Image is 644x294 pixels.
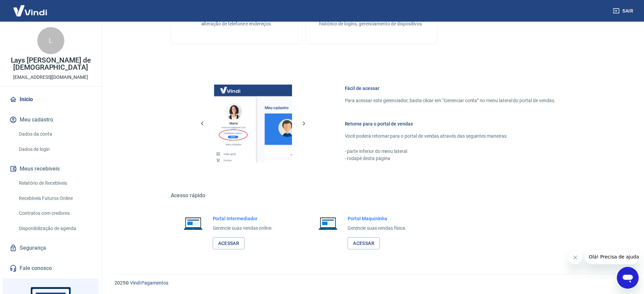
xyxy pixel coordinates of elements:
[171,192,572,199] h5: Acesso rápido
[8,0,52,21] img: Vindi
[611,5,636,17] button: Sair
[345,155,556,162] p: - rodapé desta página
[213,225,273,232] p: Gerencie suas vendas online.
[345,148,556,155] p: - parte inferior do menu lateral
[115,279,628,287] p: 2025 ©
[568,251,582,264] iframe: Fechar mensagem
[314,215,342,231] img: Imagem de um notebook aberto
[214,85,292,162] img: Imagem da dashboard mostrando o botão de gerenciar conta na sidebar no lado esquerdo
[585,249,639,264] iframe: Mensagem da empresa
[16,127,93,141] a: Dados da conta
[16,206,93,220] a: Contratos com credores
[617,267,639,289] iframe: Botão para abrir a janela de mensagens
[4,5,57,10] span: Olá! Precisa de ajuda?
[348,215,407,222] h6: Portal Maquininha
[16,142,93,156] a: Dados de login
[5,57,96,71] p: Lays [PERSON_NAME] de [DEMOGRAPHIC_DATA]
[345,85,556,92] h6: Fácil de acessar
[348,237,380,250] a: Acessar
[8,161,93,176] button: Meus recebíveis
[8,112,93,127] button: Meu cadastro
[16,176,93,190] a: Relatório de Recebíveis
[8,92,93,107] a: Início
[348,225,407,232] p: Gerencie suas vendas física.
[345,120,556,127] h6: Retorne para o portal de vendas
[37,27,64,54] div: L
[213,215,273,222] h6: Portal Intermediador
[16,191,93,205] a: Recebíveis Futuros Online
[179,215,207,231] img: Imagem de um notebook aberto
[16,222,93,235] a: Disponibilização de agenda
[345,133,556,140] p: Você poderá retornar para o portal de vendas através das seguintes maneiras:
[8,261,93,276] a: Fale conosco
[13,74,88,81] p: [EMAIL_ADDRESS][DOMAIN_NAME]
[213,237,245,250] a: Acessar
[8,241,93,255] a: Segurança
[345,97,556,104] p: Para acessar este gerenciador, basta clicar em “Gerenciar conta” no menu lateral do portal de ven...
[130,280,168,286] a: Vindi Pagamentos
